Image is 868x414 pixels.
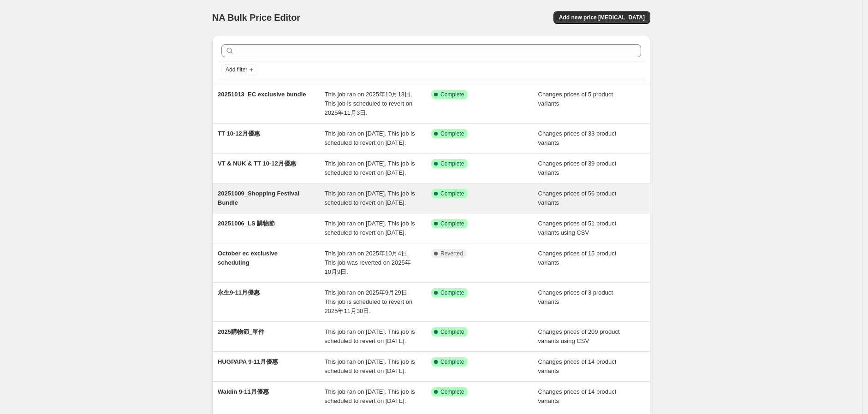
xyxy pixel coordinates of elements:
[538,190,617,206] span: Changes prices of 56 product variants
[218,289,260,296] span: 永生9-11月優惠
[218,220,275,227] span: 20251006_LS 購物節
[218,358,278,365] span: HUGPAPA 9-11月優惠
[325,130,415,146] span: This job ran on [DATE]. This job is scheduled to revert on [DATE].
[538,130,617,146] span: Changes prices of 33 product variants
[538,388,617,404] span: Changes prices of 14 product variants
[221,64,258,75] button: Add filter
[218,130,260,137] span: TT 10-12月優惠
[218,250,278,266] span: October ec exclusive scheduling
[325,388,415,404] span: This job ran on [DATE]. This job is scheduled to revert on [DATE].
[538,160,617,176] span: Changes prices of 39 product variants
[440,91,464,98] span: Complete
[325,328,415,344] span: This job ran on [DATE]. This job is scheduled to revert on [DATE].
[218,190,299,206] span: 20251009_Shopping Festival Bundle
[226,66,247,73] span: Add filter
[325,91,413,116] span: This job ran on 2025年10月13日. This job is scheduled to revert on 2025年11月3日.
[325,160,415,176] span: This job ran on [DATE]. This job is scheduled to revert on [DATE].
[538,220,617,236] span: Changes prices of 51 product variants using CSV
[440,160,464,167] span: Complete
[538,250,617,266] span: Changes prices of 15 product variants
[440,328,464,336] span: Complete
[218,328,264,335] span: 2025購物節_單件
[440,190,464,197] span: Complete
[538,91,613,107] span: Changes prices of 5 product variants
[440,289,464,296] span: Complete
[553,11,650,24] button: Add new price [MEDICAL_DATA]
[538,289,613,305] span: Changes prices of 3 product variants
[325,250,411,275] span: This job ran on 2025年10月4日. This job was reverted on 2025年10月9日.
[559,14,645,21] span: Add new price [MEDICAL_DATA]
[325,358,415,374] span: This job ran on [DATE]. This job is scheduled to revert on [DATE].
[538,328,620,344] span: Changes prices of 209 product variants using CSV
[218,91,306,98] span: 20251013_EC exclusive bundle
[440,388,464,396] span: Complete
[218,388,269,395] span: Waldin 9-11月優惠
[325,190,415,206] span: This job ran on [DATE]. This job is scheduled to revert on [DATE].
[440,130,464,137] span: Complete
[440,358,464,366] span: Complete
[212,12,300,23] span: NA Bulk Price Editor
[325,220,415,236] span: This job ran on [DATE]. This job is scheduled to revert on [DATE].
[218,160,296,167] span: VT & NUK & TT 10-12月優惠
[325,289,413,314] span: This job ran on 2025年9月29日. This job is scheduled to revert on 2025年11月30日.
[538,358,617,374] span: Changes prices of 14 product variants
[440,250,463,257] span: Reverted
[440,220,464,227] span: Complete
